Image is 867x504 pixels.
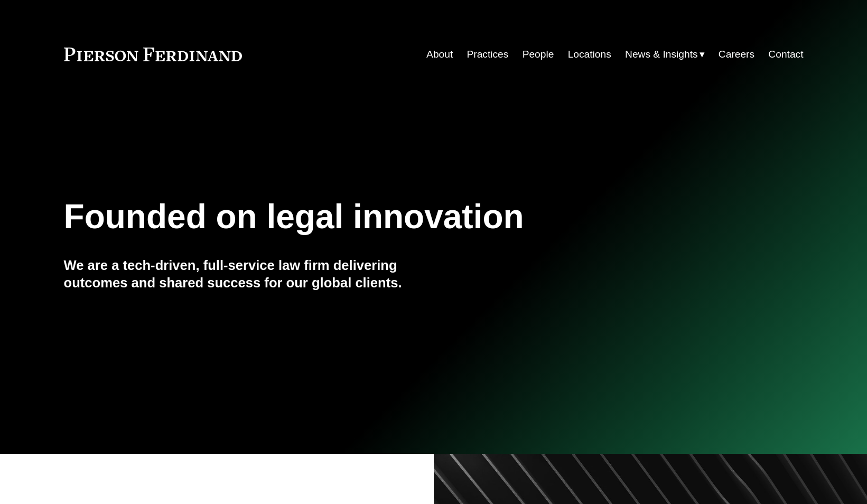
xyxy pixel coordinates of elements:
h1: Founded on legal innovation [64,198,680,236]
a: People [523,44,554,64]
a: Locations [568,44,611,64]
a: Practices [467,44,508,64]
span: News & Insights [625,45,698,64]
a: Contact [768,44,803,64]
a: folder dropdown [625,44,705,64]
a: About [426,44,453,64]
h4: We are a tech-driven, full-service law firm delivering outcomes and shared success for our global... [64,257,434,291]
a: Careers [719,44,754,64]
